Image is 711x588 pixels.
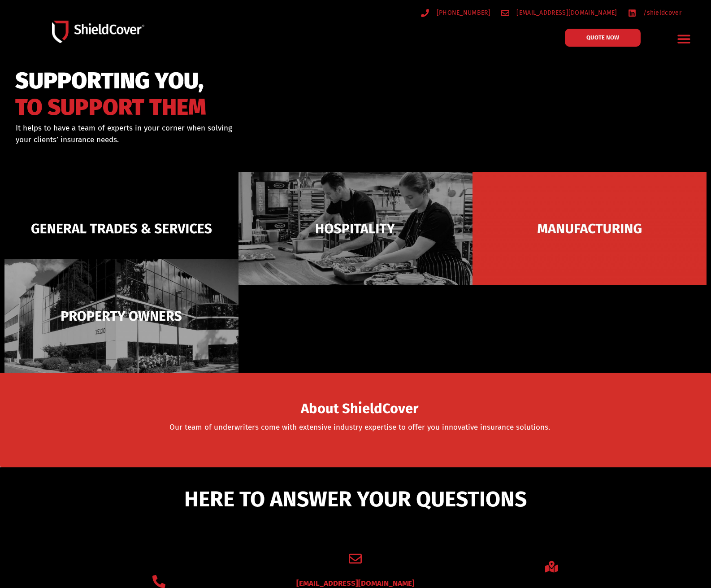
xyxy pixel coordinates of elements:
[514,7,617,18] span: [EMAIL_ADDRESS][DOMAIN_NAME]
[301,403,418,414] span: About ShieldCover
[673,28,694,49] div: Menu Toggle
[301,406,418,415] a: About ShieldCover
[15,72,206,90] span: SUPPORTING YOU,
[169,422,550,432] a: Our team of underwriters come with extensive industry expertise to offer you innovative insurance...
[52,21,144,43] img: Shield-Cover-Underwriting-Australia-logo-full
[296,579,415,588] a: [EMAIL_ADDRESS][DOMAIN_NAME]
[586,35,619,40] span: QUOTE NOW
[565,29,641,47] a: QUOTE NOW
[434,7,490,18] span: [PHONE_NUMBER]
[107,488,604,510] h5: HERE TO ANSWER YOUR QUESTIONS
[16,122,401,145] div: It helps to have a team of experts in your corner when solving
[641,7,681,18] span: /shieldcover
[421,7,490,18] a: [PHONE_NUMBER]
[501,7,617,18] a: [EMAIL_ADDRESS][DOMAIN_NAME]
[628,7,681,18] a: /shieldcover
[16,134,401,146] p: your clients’ insurance needs.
